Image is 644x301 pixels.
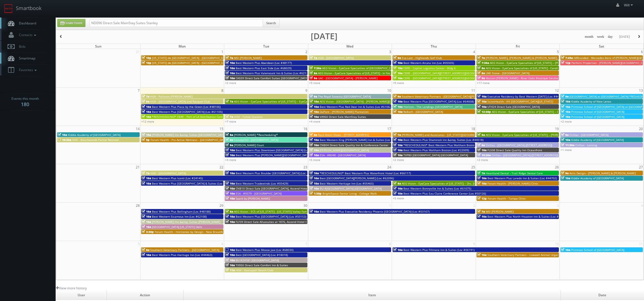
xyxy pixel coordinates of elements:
button: week [595,33,606,40]
span: Rack Room Shoes - [STREET_ADDRESS] [318,133,369,137]
span: 10a [561,110,570,114]
span: Best Western Plus Plaza by the Green (Loc #48106) [152,105,221,109]
span: CNB10 Direct Sale [GEOGRAPHIC_DATA], Ascend Hotel Collection [236,186,322,190]
a: +2 more [477,158,488,162]
span: Best Western Plus Aberdeen (Loc #48177) [236,61,292,65]
span: 10a [393,61,403,65]
span: Horizon - The Landings [GEOGRAPHIC_DATA] [403,105,462,109]
span: 15 [219,126,224,132]
span: 10a [477,99,487,103]
span: 14 [135,126,140,132]
span: 8 [221,88,224,93]
span: 7:30a [309,66,321,70]
span: 10a [142,225,151,229]
span: [PERSON_NAME] *Rescheduling* [234,133,278,137]
span: HGV - Kaanapali Beach Club [236,268,273,272]
span: 16 [303,126,308,132]
span: 1 [221,49,224,55]
span: HGV - Tahoe Seasons [234,115,263,119]
button: Search [263,19,280,27]
span: Best Western Bonnyville Inn & Suites (Loc #61075) [403,186,471,190]
span: 1:30p [309,191,322,195]
a: +12 more [141,120,154,123]
span: Best Western Plus North Houston Inn & Suites (Loc #44475) [487,215,568,218]
span: 7:45a [561,56,573,60]
span: AEG Vision - EyeCare Specialties of [GEOGRAPHIC_DATA][US_STATE] - [GEOGRAPHIC_DATA] [322,66,441,70]
span: Mon [179,44,186,49]
span: 10a [393,105,403,109]
h2: [DATE] [311,33,337,39]
span: Forum Health - Hormones by Design - New Braunfels Clinic [155,230,234,234]
span: 7a [393,133,401,137]
a: +4 more [309,120,320,123]
span: ScionHealth - KH [GEOGRAPHIC_DATA][US_STATE] [487,99,553,103]
span: 10a [561,138,570,142]
span: 3 [389,49,392,55]
span: Forum Health - Pro Active Wellness - [GEOGRAPHIC_DATA] [150,138,227,142]
span: [PERSON_NAME], [PERSON_NAME] & [PERSON_NAME], LLC - [GEOGRAPHIC_DATA] [486,56,593,60]
span: Bids [16,44,26,49]
span: 23 [303,164,308,170]
span: 10a [225,181,235,185]
span: 10a [142,215,151,218]
span: Maison [PERSON_NAME] - River Oaks Boutique Second Shoot [486,76,567,80]
span: 9a [142,99,149,103]
span: Best Western Plus Shamrock Inn &amp; Suites (Loc #44518) [403,138,483,142]
span: 10a [309,105,319,109]
span: 9a [393,56,401,60]
a: +5 more [309,158,320,162]
span: ReBath - [GEOGRAPHIC_DATA] [403,110,443,114]
span: Fri [516,44,520,49]
span: 2 [305,49,308,55]
span: 10a [225,263,235,267]
a: +2 more [225,81,236,85]
span: Contacts [16,33,38,37]
span: Best Western Plus Bellingham (Loc #48188) [152,210,211,213]
span: Thu [431,44,437,49]
span: 12p [477,196,487,200]
span: 7a [142,94,149,98]
span: Wed [346,44,353,49]
span: MSI [PERSON_NAME] [486,210,514,213]
span: 10a [393,153,403,157]
span: 7a [225,99,233,103]
span: [PERSON_NAME] Inn &amp; Suites [PERSON_NAME] [152,220,220,224]
a: +1 more [561,148,572,152]
span: HGV - [GEOGRAPHIC_DATA] [150,171,186,175]
span: 10a [477,176,487,180]
span: 10a [309,171,319,175]
span: Best Western Plus Executive Residency Phoenix [GEOGRAPHIC_DATA] (Loc #03167) [320,210,430,213]
span: Tue [263,44,269,49]
span: Best Western Plus [GEOGRAPHIC_DATA] (Loc #61105) [152,110,223,114]
span: 10a [225,153,235,157]
span: 10p [142,61,151,65]
span: Spark by [PERSON_NAME] [236,196,270,200]
span: 10a [225,253,235,257]
span: CBRE - [GEOGRAPHIC_DATA][STREET_ADDRESS][GEOGRAPHIC_DATA] [403,71,492,75]
span: 10a [309,110,319,114]
span: The Royal Sonesta [GEOGRAPHIC_DATA] [318,94,371,98]
span: 7a [477,210,485,213]
span: 10a [561,115,570,119]
span: CNB04 Direct Sale Quality Inn & Conference Center [320,143,388,147]
span: 7a [477,56,485,60]
a: +17 more [477,81,490,85]
span: Primrose School of [GEOGRAPHIC_DATA] [571,110,624,114]
span: 8a [477,66,485,70]
span: Will [624,3,635,8]
span: Events this month [11,96,39,101]
a: +7 more [225,120,236,123]
a: +2 more [561,120,572,123]
span: Best Western Plus Red Deer Inn & Suites (Loc #61062) [320,105,392,109]
span: Best Western Plus East Side (Loc #68029) [236,66,292,70]
span: 10a [225,171,235,175]
span: 7 [137,88,140,93]
span: Dashboard [16,21,36,26]
span: 10a [225,148,235,152]
span: 10a [561,176,570,180]
span: 5 [556,49,559,55]
span: 9a [477,143,485,147]
span: 10:30a [477,153,491,157]
span: Best Western King [PERSON_NAME] Inn & Suites (Loc #62106) [320,138,402,142]
span: 10a [561,99,570,103]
